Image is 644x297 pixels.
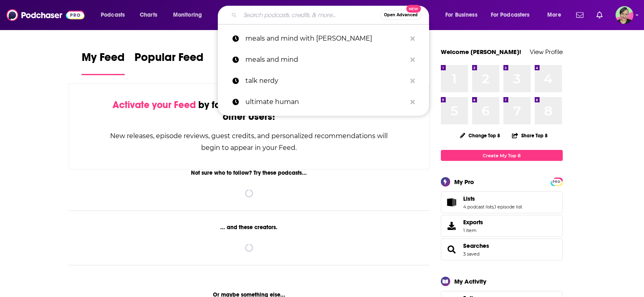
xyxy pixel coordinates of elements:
a: Lists [444,197,460,208]
div: New releases, episode reviews, guest credits, and personalized recommendations will begin to appe... [110,130,389,154]
span: More [547,9,561,21]
a: View Profile [530,48,563,56]
div: ... and these creators. [69,224,430,231]
span: Podcasts [101,9,125,21]
span: Exports [444,220,460,232]
a: Charts [134,9,162,22]
a: Searches [463,242,489,249]
span: Charts [140,9,157,21]
button: Show profile menu [616,6,633,24]
button: open menu [440,9,488,22]
button: open menu [486,9,542,22]
button: Change Top 8 [455,130,505,141]
span: Logged in as LizDVictoryBelt [616,6,633,24]
a: 4 podcast lists [463,204,494,210]
button: open menu [542,9,571,22]
div: Not sure who to follow? Try these podcasts... [69,169,430,176]
a: 3 saved [463,251,479,257]
span: Popular Feed [134,50,204,69]
span: Activate your Feed [113,99,196,111]
p: meals and mind with mimi [245,28,406,49]
button: Open AdvancedNew [380,10,421,20]
span: New [406,5,421,13]
span: Monitoring [173,9,202,21]
a: 1 episode list [494,204,522,210]
input: Search podcasts, credits, & more... [240,9,380,22]
div: by following Podcasts, Creators, Lists, and other Users! [110,99,389,123]
div: My Activity [454,277,486,285]
a: meals and mind [218,49,429,70]
img: User Profile [616,6,633,24]
a: Searches [444,244,460,255]
a: talk nerdy [218,70,429,91]
span: Searches [441,238,563,260]
span: My Feed [82,50,125,69]
p: ultimate human [245,91,406,113]
img: Podchaser - Follow, Share and Rate Podcasts [7,7,85,23]
a: Create My Top 8 [441,150,563,161]
a: meals and mind with [PERSON_NAME] [218,28,429,49]
span: 1 item [463,228,483,233]
span: For Business [445,9,477,21]
span: For Podcasters [491,9,530,21]
button: open menu [95,9,135,22]
button: Share Top 8 [512,128,548,143]
a: Welcome [PERSON_NAME]! [441,48,521,56]
span: Exports [463,219,483,226]
div: Search podcasts, credits, & more... [226,6,437,24]
span: Lists [463,195,475,202]
button: open menu [167,9,212,22]
p: meals and mind [245,49,406,70]
p: talk nerdy [245,70,406,91]
a: My Feed [82,50,125,75]
a: Show notifications dropdown [593,8,606,22]
a: Show notifications dropdown [573,8,587,22]
a: Exports [441,215,563,237]
span: , [494,204,494,210]
a: PRO [552,178,562,184]
div: My Pro [454,178,474,186]
span: Open Advanced [384,13,418,17]
a: Lists [463,195,522,202]
a: ultimate human [218,91,429,113]
a: Popular Feed [134,50,204,75]
span: Lists [441,191,563,213]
